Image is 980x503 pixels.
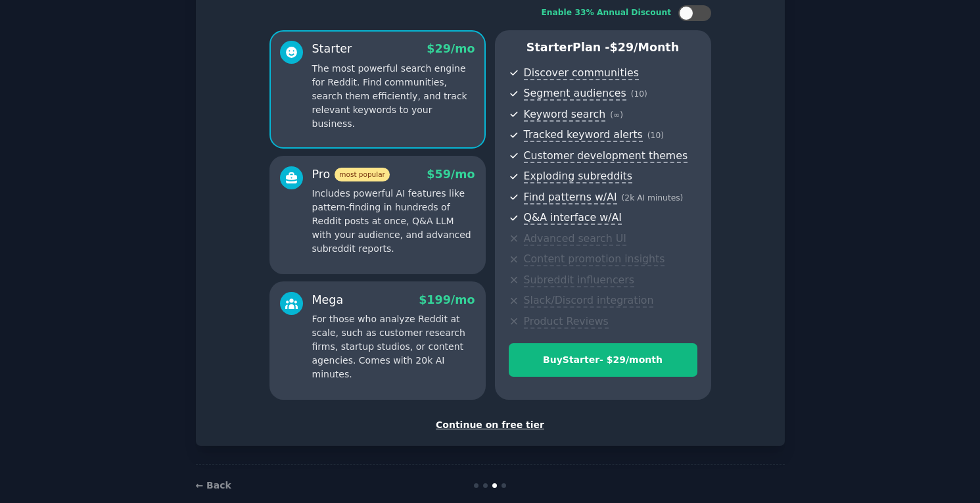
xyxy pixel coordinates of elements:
[312,312,475,381] p: For those who analyze Reddit at scale, such as customer research firms, startup studios, or conte...
[419,293,475,306] span: $ 199 /mo
[524,170,632,183] span: Exploding subreddits
[312,166,390,183] div: Pro
[524,66,639,80] span: Discover communities
[524,252,665,266] span: Content promotion insights
[610,110,623,120] span: ( ∞ )
[509,39,697,56] p: Starter Plan -
[210,418,771,432] div: Continue on free tier
[524,128,643,142] span: Tracked keyword alerts
[312,187,475,256] p: Includes powerful AI features like pattern-finding in hundreds of Reddit posts at once, Q&A LLM w...
[610,41,680,54] span: $ 29 /month
[542,7,672,19] div: Enable 33% Annual Discount
[427,42,475,55] span: $ 29 /mo
[524,108,606,122] span: Keyword search
[524,274,634,287] span: Subreddit influencers
[524,232,626,246] span: Advanced search UI
[524,315,609,329] span: Product Reviews
[631,89,647,99] span: ( 10 )
[312,292,344,308] div: Mega
[524,191,617,204] span: Find patterns w/AI
[524,294,654,308] span: Slack/Discord integration
[335,168,390,181] span: most popular
[312,62,475,131] p: The most powerful search engine for Reddit. Find communities, search them efficiently, and track ...
[524,211,622,225] span: Q&A interface w/AI
[196,480,231,491] a: ← Back
[647,131,664,140] span: ( 10 )
[427,168,475,181] span: $ 59 /mo
[524,87,626,101] span: Segment audiences
[509,353,697,367] div: Buy Starter - $ 29 /month
[509,343,697,377] button: BuyStarter- $29/month
[622,193,684,203] span: ( 2k AI minutes )
[524,149,688,163] span: Customer development themes
[312,41,352,57] div: Starter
